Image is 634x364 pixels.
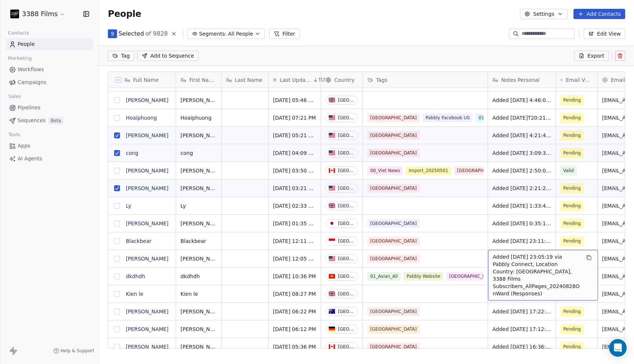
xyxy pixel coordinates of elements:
span: Import_20250501 [406,166,451,175]
span: AI Agents [18,155,42,163]
button: Filter [269,29,300,39]
span: Pending [563,132,581,139]
a: [PERSON_NAME] [126,185,168,191]
div: [GEOGRAPHIC_DATA] [338,291,355,296]
span: [GEOGRAPHIC_DATA] [367,307,420,316]
a: [PERSON_NAME] [126,168,168,174]
span: Valid [563,167,574,174]
a: [PERSON_NAME] [126,132,168,138]
span: [DATE] 12:05 AM [273,255,316,262]
span: Pabbly Website [404,272,443,281]
div: [GEOGRAPHIC_DATA] [338,239,355,244]
a: Ly [126,203,131,209]
div: Notes Personal [488,72,555,88]
span: Last Updated Date [280,76,311,84]
span: Added [DATE] 23:11:48 via Pabbly Connect, Location Country: [GEOGRAPHIC_DATA], 3388 Films Subscri... [492,237,551,245]
button: 9 [108,29,117,38]
span: Added [DATE] 3:09:31 via Pabbly Connect, Location Country: [GEOGRAPHIC_DATA], 3388 Films Subscrib... [492,149,551,157]
a: Blackbear [126,238,152,244]
span: [GEOGRAPHIC_DATA] [367,254,420,263]
span: Added [DATE] 0:35:13 via Pabbly Connect, Location Country: [GEOGRAPHIC_DATA], 3388 Films Subscrib... [492,220,551,227]
div: Full Name [108,72,176,88]
span: Pipelines [18,104,40,112]
span: Last Name [235,76,262,84]
a: Kien le [126,291,143,297]
a: Help & Support [53,348,94,354]
span: Blackbear [181,237,217,245]
span: 9 [111,30,114,37]
div: Country [321,72,362,88]
div: [GEOGRAPHIC_DATA] [338,309,355,314]
span: dkdhdh [181,273,217,280]
div: [GEOGRAPHIC_DATA] [338,203,355,208]
span: People [108,8,141,19]
button: Edit View [584,29,625,39]
a: cong [126,150,138,156]
span: Kien le [181,290,217,298]
span: [GEOGRAPHIC_DATA] [367,325,420,334]
button: Add to Sequence [137,51,198,61]
span: Contacts [5,28,32,39]
div: [GEOGRAPHIC_DATA] [338,168,355,173]
div: First Name [176,72,221,88]
a: Pipelines [6,102,93,114]
span: [DATE] 08:27 PM [273,290,316,298]
a: People [6,38,93,50]
div: [GEOGRAPHIC_DATA] [338,327,355,332]
span: [DATE] 06:12 PM [273,325,316,333]
button: 3388 Films [9,8,67,20]
button: Tag [108,51,134,61]
span: Pending [563,202,581,210]
span: [GEOGRAPHIC_DATA] [367,184,420,193]
span: [DATE] 12:11 AM [273,237,316,245]
span: Tags [376,76,387,84]
span: Added [DATE] 1:33:47 via Pabbly Connect, Location Country: [GEOGRAPHIC_DATA], 3388 Films Subscrib... [492,202,551,210]
span: Pending [563,114,581,121]
div: [GEOGRAPHIC_DATA] [338,274,355,279]
span: Pending [563,149,581,157]
span: [DATE] 07:21 PM [273,114,316,121]
div: [GEOGRAPHIC_DATA] [338,344,355,349]
a: SequencesBeta [6,114,93,127]
a: AI Agents [6,153,93,165]
span: [DATE] 05:36 PM [273,343,316,350]
a: Hoaiphuong [126,115,157,121]
span: Help & Support [61,348,94,354]
span: [DATE] 05:21 AM [273,132,316,139]
span: [GEOGRAPHIC_DATA] [454,166,507,175]
span: Beta [48,117,63,124]
span: [GEOGRAPHIC_DATA] [367,237,420,245]
span: Email [611,76,625,84]
span: 01_Asian_All [367,272,401,281]
span: Segments: [199,30,227,38]
span: [GEOGRAPHIC_DATA] [367,342,420,351]
span: Pending [563,343,581,350]
span: [GEOGRAPHIC_DATA] [367,131,420,140]
span: [PERSON_NAME] [181,185,217,192]
span: [PERSON_NAME] [181,308,217,315]
a: [PERSON_NAME] [126,256,168,262]
span: 00_Viet News [367,166,403,175]
div: Email Verification Status [556,72,597,88]
div: [GEOGRAPHIC_DATA] [338,98,355,103]
span: [GEOGRAPHIC_DATA] [367,149,420,157]
div: [GEOGRAPHIC_DATA] [338,115,355,120]
span: [DATE] 06:22 PM [273,308,316,315]
span: [GEOGRAPHIC_DATA] [446,272,499,281]
span: Full Name [133,76,159,84]
a: [PERSON_NAME] [126,221,168,226]
a: Apps [6,140,93,152]
span: Pending [563,97,581,104]
span: [PERSON_NAME] [181,325,217,333]
span: Added [DATE] 23:05:19 via Pabbly Connect, Location Country: [GEOGRAPHIC_DATA], 3388 Films Subscri... [493,253,580,297]
span: Pending [563,308,581,315]
span: Added [DATE] 4:21:49 via Pabbly Connect, Location Country: [GEOGRAPHIC_DATA], 3388 Films Subscrib... [492,132,551,139]
span: Added [DATE] 17:12:29 via Pabbly Connect, Location Country: [GEOGRAPHIC_DATA], 3388 Films Subscri... [492,325,551,333]
button: Settings [520,9,567,19]
span: People [18,40,35,48]
span: Email Verification Status [566,76,593,84]
span: Marketing [5,53,35,64]
span: Added [DATE] 16:36:22 via Pabbly Connect, Location Country: [GEOGRAPHIC_DATA], 3388 Films Subscri... [492,343,551,350]
span: Workflows [18,66,44,73]
span: Added [DATE] 17:22:28 via Pabbly Connect, Location Country: [GEOGRAPHIC_DATA], 3388 Films Subscri... [492,308,551,315]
